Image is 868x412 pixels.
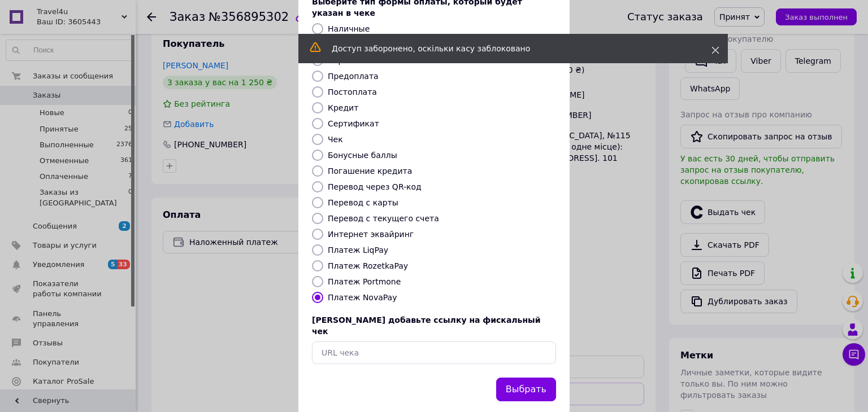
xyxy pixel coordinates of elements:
[328,135,343,144] label: Чек
[312,315,541,336] span: [PERSON_NAME] добавьте ссылку на фискальный чек
[328,24,370,33] label: Наличные
[328,182,422,191] label: Перевод через QR-код
[328,198,398,207] label: Перевод с карты
[328,293,397,302] label: Платеж NovaPay
[328,261,408,270] label: Платеж RozetkaPay
[328,214,439,223] label: Перевод с текущего счета
[328,103,358,112] label: Кредит
[328,277,401,286] label: Платеж Portmone
[332,43,683,54] div: Доступ заборонено, оскільки касу заблоковано
[328,72,379,81] label: Предоплата
[328,87,377,97] label: Постоплата
[328,151,397,160] label: Бонусные баллы
[328,166,412,176] label: Погашение кредита
[312,341,556,364] input: URL чека
[496,378,556,402] button: Выбрать
[328,119,379,128] label: Сертификат
[328,230,414,239] label: Интернет эквайринг
[328,246,388,255] label: Платеж LiqPay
